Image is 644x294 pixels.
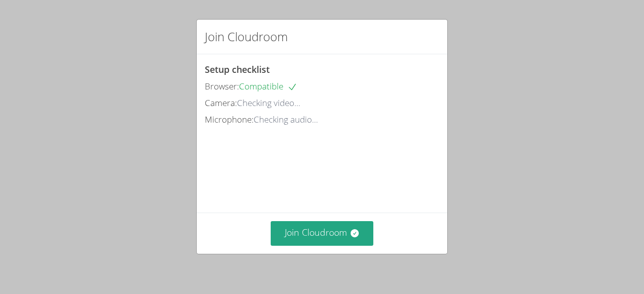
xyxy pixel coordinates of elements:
[239,80,297,92] span: Compatible
[205,97,237,109] span: Camera:
[254,114,318,125] span: Checking audio...
[205,28,288,46] h2: Join Cloudroom
[271,221,374,246] button: Join Cloudroom
[205,114,254,125] span: Microphone:
[205,63,270,75] span: Setup checklist
[237,97,300,109] span: Checking video...
[205,80,239,92] span: Browser:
